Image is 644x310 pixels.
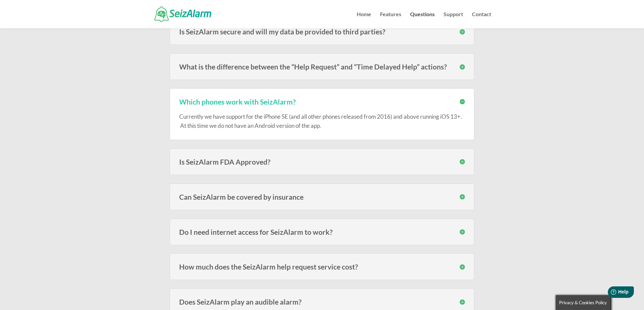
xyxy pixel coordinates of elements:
a: Support [444,12,463,28]
h3: Which phones work with SeizAlarm? [179,98,465,105]
a: Contact [472,12,491,28]
h3: Is SeizAlarm secure and will my data be provided to third parties? [179,28,465,35]
h3: What is the difference between the “Help Request” and “Time Delayed Help” actions? [179,63,465,70]
h3: Is SeizAlarm FDA Approved? [179,158,465,165]
iframe: Help widget launcher [584,284,637,303]
h3: Do I need internet access for SeizAlarm to work? [179,228,465,235]
a: Questions [410,12,435,28]
h3: How much does the SeizAlarm help request service cost? [179,263,465,270]
h3: Does SeizAlarm play an audible alarm? [179,298,465,305]
img: SeizAlarm [154,6,211,22]
p: Currently we have support for the iPhone SE (and all other phones released from 2016) and above r... [179,112,465,130]
span: Privacy & Cookies Policy [559,300,607,305]
a: Features [380,12,401,28]
h3: Can SeizAlarm be covered by insurance [179,193,465,200]
a: Home [357,12,371,28]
